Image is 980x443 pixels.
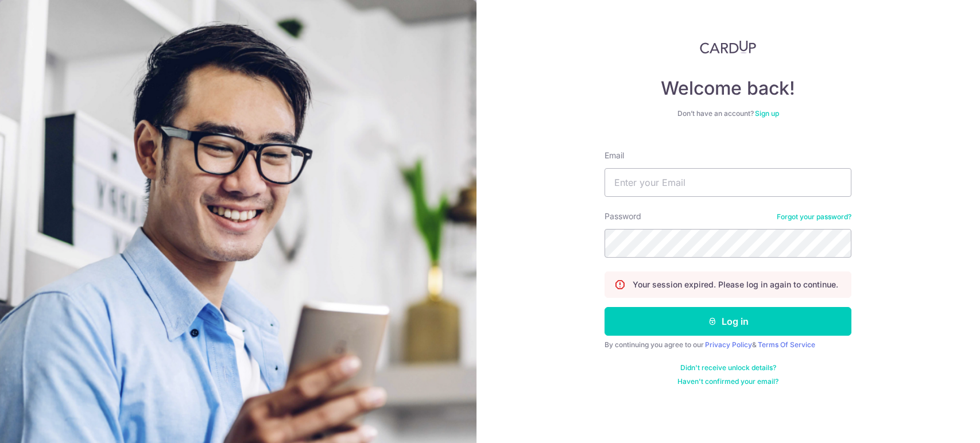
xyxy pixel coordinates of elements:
[605,211,641,222] label: Password
[758,340,815,349] a: Terms Of Service
[605,109,851,118] div: Don’t have an account?
[605,168,851,197] input: Enter your Email
[677,377,778,386] a: Haven't confirmed your email?
[700,40,756,54] img: CardUp Logo
[777,212,851,222] a: Forgot your password?
[705,340,752,349] a: Privacy Policy
[605,77,851,100] h4: Welcome back!
[605,150,624,161] label: Email
[680,363,776,372] a: Didn't receive unlock details?
[755,109,779,118] a: Sign up
[605,340,851,349] div: By continuing you agree to our &
[633,279,838,290] p: Your session expired. Please log in again to continue.
[605,307,851,336] button: Log in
